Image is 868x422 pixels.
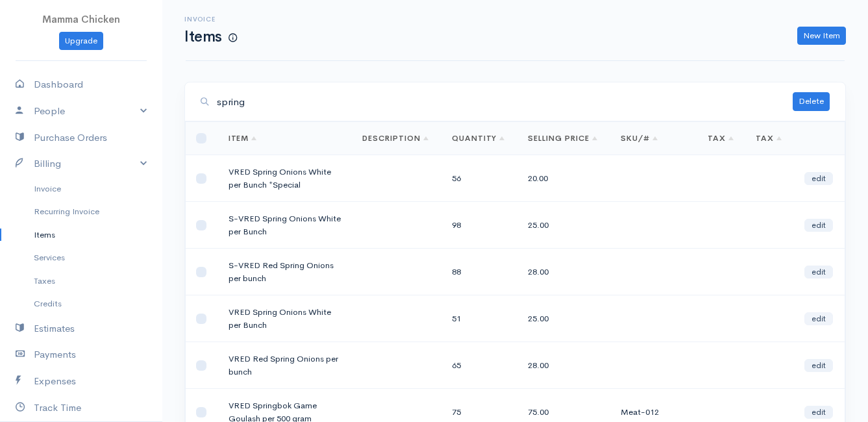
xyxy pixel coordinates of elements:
[804,172,833,185] a: edit
[218,249,352,295] td: S-VRED Red Spring Onions per bunch
[441,202,517,249] td: 98
[441,155,517,202] td: 56
[804,266,833,279] a: edit
[184,29,236,45] h1: Items
[441,342,517,389] td: 65
[621,133,658,143] a: SKU/#
[218,202,352,249] td: S-VRED Spring Onions White per Bunch
[793,92,830,111] button: Delete
[229,133,257,143] a: Item
[59,32,103,51] a: Upgrade
[804,219,833,232] a: edit
[517,295,610,342] td: 25.00
[217,89,793,116] input: Search
[362,133,428,143] a: Description
[517,249,610,295] td: 28.00
[528,133,597,143] a: Selling Price
[229,32,237,43] span: How to create a new Item?
[218,155,352,202] td: VRED Spring Onions White per Bunch *Special
[452,133,505,143] a: Quantity
[517,155,610,202] td: 20.00
[708,133,734,143] a: Tax
[804,359,833,372] a: edit
[517,342,610,389] td: 28.00
[797,27,846,45] a: New Item
[804,312,833,325] a: edit
[441,249,517,295] td: 88
[804,406,833,419] a: edit
[441,295,517,342] td: 51
[218,342,352,389] td: VRED Red Spring Onions per bunch
[756,133,782,143] a: Tax
[517,202,610,249] td: 25.00
[184,16,236,23] h6: Invoice
[218,295,352,342] td: VRED Spring Onions White per Bunch
[42,13,120,25] span: Mamma Chicken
